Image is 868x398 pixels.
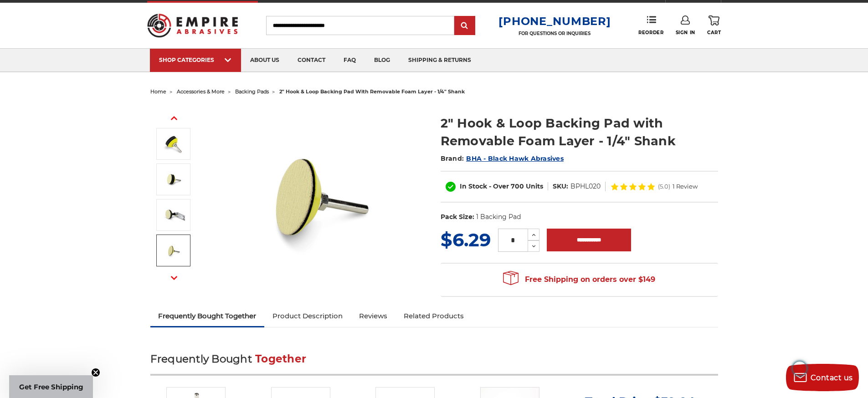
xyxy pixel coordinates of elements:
[676,30,695,36] span: Sign In
[9,375,93,398] div: Get Free ShippingClose teaser
[235,88,269,95] a: backing pads
[288,49,334,72] a: contact
[162,168,185,191] img: sanding pad with hook and loop system and removable foam, featuring a 1/4-inch shank for quick ch...
[177,88,225,95] a: accessories & more
[498,31,611,36] p: FOR QUESTIONS OR INQUIRIES
[19,383,83,391] span: Get Free Shipping
[162,239,185,262] img: hook and loop sanding disc on on shank backing pad with no foam
[334,49,365,72] a: faq
[255,352,306,365] span: Together
[476,212,521,222] dd: 1 Backing Pad
[553,182,568,191] dt: SKU:
[786,364,859,391] button: Contact us
[163,268,185,288] button: Next
[498,15,611,28] a: [PHONE_NUMBER]
[159,56,232,63] div: SHOP CATEGORIES
[511,182,524,190] span: 700
[811,373,853,382] span: Contact us
[163,108,185,128] button: Previous
[365,49,399,72] a: blog
[441,114,718,150] h1: 2" Hook & Loop Backing Pad with Removable Foam Layer - 1/4" Shank
[162,204,185,226] img: Die grinder hook and loop sanding disc on foam layer backing pad
[150,352,252,365] span: Frequently Bought
[150,88,166,95] a: home
[264,306,351,326] a: Product Description
[441,212,474,222] dt: Pack Size:
[241,49,288,72] a: about us
[526,182,543,190] span: Units
[638,15,663,35] a: Reorder
[351,306,395,326] a: Reviews
[707,15,721,36] a: Cart
[658,184,670,189] span: (5.0)
[279,88,465,95] span: 2" hook & loop backing pad with removable foam layer - 1/4" shank
[395,306,472,326] a: Related Products
[503,270,655,289] span: Free Shipping on orders over $149
[150,306,265,326] a: Frequently Bought Together
[228,105,411,287] img: 2-inch yellow sanding pad with black foam layer and versatile 1/4-inch shank/spindle for precisio...
[441,229,491,251] span: $6.29
[441,154,464,163] span: Brand:
[456,17,474,35] input: Submit
[162,133,185,155] img: Fully assembled Empire Abrasives 2-inch sanding pad with hook and loop backing and foam layer, at...
[707,30,721,36] span: Cart
[673,184,698,189] span: 1 Review
[466,154,564,163] a: BHA - Black Hawk Abrasives
[489,182,509,190] span: - Over
[460,182,487,190] span: In Stock
[638,30,663,36] span: Reorder
[399,49,480,72] a: shipping & returns
[91,368,100,377] button: Close teaser
[570,182,601,191] dd: BPHL020
[147,8,238,43] img: Empire Abrasives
